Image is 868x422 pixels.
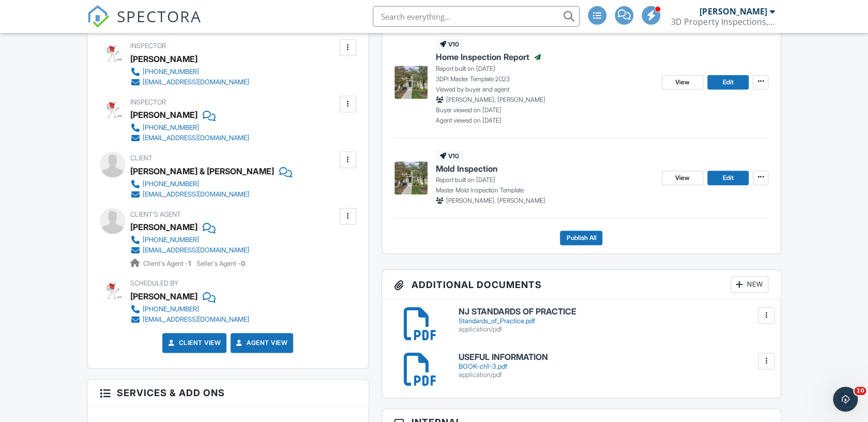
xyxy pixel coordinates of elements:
a: [PHONE_NUMBER] [130,67,249,77]
div: application/pdf [459,325,768,334]
span: SPECTORA [117,5,202,27]
div: [PHONE_NUMBER] [143,68,199,76]
div: [EMAIL_ADDRESS][DOMAIN_NAME] [143,78,249,86]
div: Standards_of_Practice.pdf [459,317,768,325]
div: BOOK-ch1-3.pdf [459,363,768,371]
a: [PHONE_NUMBER] [130,123,249,133]
h6: USEFUL INFORMATION [459,353,768,362]
a: Agent View [234,338,287,348]
div: [PERSON_NAME] [130,51,197,67]
strong: 1 [188,260,191,267]
h3: Additional Documents [382,270,781,299]
span: Scheduled By [130,279,178,287]
h6: NJ STANDARDS OF PRACTICE [459,307,768,317]
span: 10 [854,387,866,395]
a: [EMAIL_ADDRESS][DOMAIN_NAME] [130,314,249,325]
iframe: Intercom live chat [833,387,858,412]
div: [EMAIL_ADDRESS][DOMAIN_NAME] [143,246,249,254]
span: Seller's Agent - [196,260,245,267]
a: SPECTORA [87,14,202,36]
a: [EMAIL_ADDRESS][DOMAIN_NAME] [130,245,249,255]
a: [PHONE_NUMBER] [130,304,249,314]
a: NJ STANDARDS OF PRACTICE Standards_of_Practice.pdf application/pdf [459,307,768,334]
a: [EMAIL_ADDRESS][DOMAIN_NAME] [130,133,249,143]
div: [PHONE_NUMBER] [143,124,199,132]
a: USEFUL INFORMATION BOOK-ch1-3.pdf application/pdf [459,353,768,379]
span: Client [130,154,153,162]
div: [PERSON_NAME] & [PERSON_NAME] [130,163,274,179]
a: [PHONE_NUMBER] [130,235,249,245]
div: [PHONE_NUMBER] [143,236,199,244]
div: [PERSON_NAME] [130,289,197,304]
input: Search everything... [373,6,580,27]
a: [EMAIL_ADDRESS][DOMAIN_NAME] [130,189,284,200]
span: Client's Agent - [143,260,192,267]
span: Client's Agent [130,210,181,218]
div: application/pdf [459,371,768,379]
span: Inspector [130,42,166,50]
div: [EMAIL_ADDRESS][DOMAIN_NAME] [143,134,249,142]
a: [PERSON_NAME] [130,219,197,235]
span: Inspector [130,98,166,106]
img: The Best Home Inspection Software - Spectora [87,5,110,28]
a: Client View [166,338,221,348]
strong: 0 [241,260,245,267]
a: [EMAIL_ADDRESS][DOMAIN_NAME] [130,77,249,87]
div: [PHONE_NUMBER] [143,180,199,188]
h3: Services & Add ons [87,380,369,406]
div: [PERSON_NAME] [699,6,767,17]
div: [EMAIL_ADDRESS][DOMAIN_NAME] [143,190,249,199]
a: [PHONE_NUMBER] [130,179,284,189]
div: [EMAIL_ADDRESS][DOMAIN_NAME] [143,315,249,324]
div: 3D Property Inspections, LLC [671,17,774,27]
div: [PHONE_NUMBER] [143,305,199,313]
div: [PERSON_NAME] [130,107,197,123]
div: New [730,276,768,293]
